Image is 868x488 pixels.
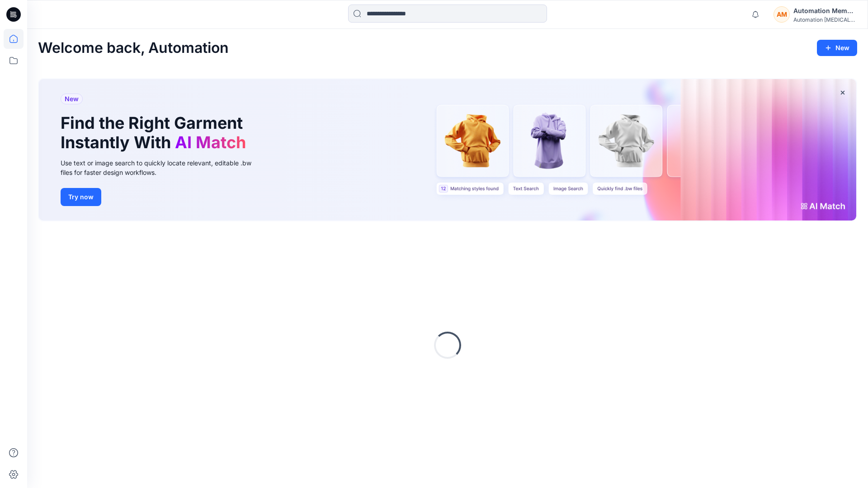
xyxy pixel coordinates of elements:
[61,188,101,206] button: Try now
[793,5,857,16] div: Automation Member
[793,16,857,23] div: Automation [MEDICAL_DATA]...
[61,113,250,152] h1: Find the Right Garment Instantly With
[817,40,857,56] button: New
[38,40,229,56] h2: Welcome back, Automation
[175,132,246,152] span: AI Match
[774,6,790,23] div: AM
[61,158,264,177] div: Use text or image search to quickly locate relevant, editable .bw files for faster design workflows.
[65,94,79,104] span: New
